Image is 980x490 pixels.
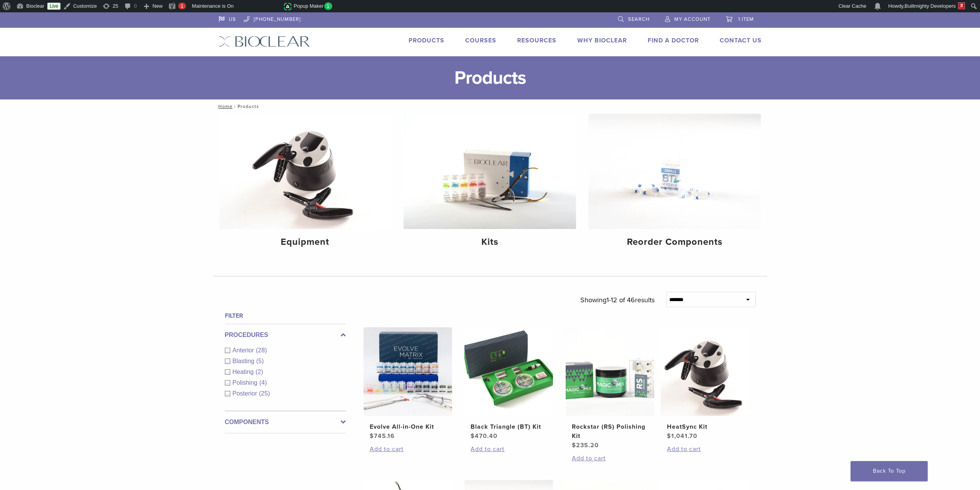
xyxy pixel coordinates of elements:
[213,99,767,113] nav: Products
[233,347,256,354] span: Anterior
[233,390,259,397] span: Posterior
[606,296,635,304] span: 1-12 of 46
[47,3,60,10] a: Live
[661,327,749,416] img: HeatSync Kit
[595,235,755,249] h4: Reorder Components
[566,327,654,416] img: Rockstar (RS) Polishing Kit
[233,358,256,364] span: Blasting
[225,311,346,320] h4: Filter
[370,432,395,440] bdi: 745.16
[219,114,392,254] a: Equipment
[720,37,762,44] a: Contact Us
[324,2,332,10] span: 1
[410,235,570,249] h4: Kits
[726,12,754,24] a: 1 item
[572,441,576,449] span: $
[464,327,554,441] a: Black Triangle (BT) KitBlack Triangle (BT) Kit $470.40
[667,432,697,440] bdi: 1,041.70
[572,441,599,449] bdi: 235.20
[181,3,183,9] span: 1
[580,292,655,308] p: Showing results
[370,445,446,454] a: Add to cart: “Evolve All-in-One Kit”
[588,114,761,229] img: Reorder Components
[219,36,310,47] img: Bioclear
[363,327,453,441] a: Evolve All-in-One KitEvolve All-in-One Kit $745.16
[660,327,750,441] a: HeatSync KitHeatSync Kit $1,041.70
[738,16,754,22] span: 1 item
[404,114,576,229] img: Kits
[674,16,710,22] span: My Account
[628,16,650,22] span: Search
[256,358,264,364] span: (5)
[219,114,392,229] img: Equipment
[851,461,928,481] a: Back To Top
[618,12,650,24] a: Search
[216,104,233,109] a: Home
[471,432,475,440] span: $
[577,37,627,44] a: Why Bioclear
[233,104,238,108] span: /
[364,327,452,416] img: Evolve All-in-One Kit
[565,327,655,450] a: Rockstar (RS) Polishing KitRockstar (RS) Polishing Kit $235.20
[404,114,576,254] a: Kits
[233,379,260,386] span: Polishing
[465,37,496,44] a: Courses
[370,432,374,440] span: $
[464,327,553,416] img: Black Triangle (BT) Kit
[572,422,648,441] h2: Rockstar (RS) Polishing Kit
[572,454,648,463] a: Add to cart: “Rockstar (RS) Polishing Kit”
[233,369,256,375] span: Heating
[225,235,385,249] h4: Equipment
[667,432,671,440] span: $
[219,12,236,24] a: US
[588,114,761,254] a: Reorder Components
[471,445,547,454] a: Add to cart: “Black Triangle (BT) Kit”
[259,379,267,386] span: (4)
[259,390,270,397] span: (25)
[517,37,556,44] a: Resources
[471,432,498,440] bdi: 470.40
[665,12,710,24] a: My Account
[409,37,444,44] a: Products
[471,422,547,431] h2: Black Triangle (BT) Kit
[256,347,267,354] span: (28)
[667,445,743,454] a: Add to cart: “HeatSync Kit”
[225,418,346,427] label: Components
[225,330,346,340] label: Procedures
[648,37,699,44] a: Find A Doctor
[667,422,743,431] h2: HeatSync Kit
[905,3,956,9] span: Builtmighty Developers
[370,422,446,431] h2: Evolve All-in-One Kit
[244,12,301,24] a: [PHONE_NUMBER]
[241,2,284,11] img: Views over 48 hours. Click for more Jetpack Stats.
[256,369,263,375] span: (2)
